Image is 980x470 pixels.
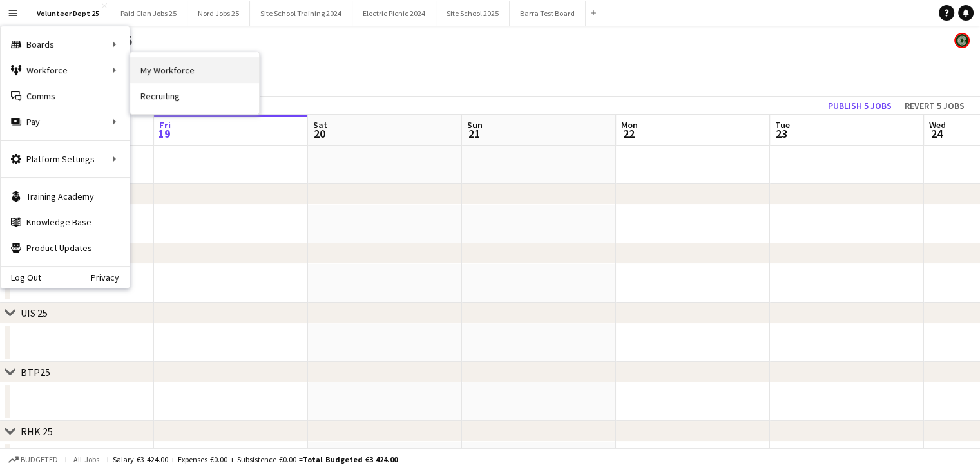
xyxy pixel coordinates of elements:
[1,83,130,109] a: Comms
[71,455,102,464] span: All jobs
[929,119,946,131] span: Wed
[26,1,110,26] button: Volunteer Dept 25
[465,126,483,141] span: 21
[1,32,130,57] div: Boards
[436,1,510,26] button: Site School 2025
[1,109,130,135] div: Pay
[21,366,50,379] div: BTP25
[21,455,58,464] span: Budgeted
[313,119,327,131] span: Sat
[250,1,352,26] button: Site School Training 2024
[21,425,53,438] div: RHK 25
[113,455,398,464] div: Salary €3 424.00 + Expenses €0.00 + Subsistence €0.00 =
[21,306,48,319] div: UIS 25
[157,126,171,141] span: 19
[6,453,60,467] button: Budgeted
[621,119,638,131] span: Mon
[775,119,790,131] span: Tue
[110,1,187,26] button: Paid Clan Jobs 25
[954,33,970,48] app-user-avatar: Volunteer Department
[91,272,130,283] a: Privacy
[311,126,327,141] span: 20
[619,126,638,141] span: 22
[467,119,483,131] span: Sun
[823,97,897,114] button: Publish 5 jobs
[773,126,790,141] span: 23
[303,455,398,464] span: Total Budgeted €3 424.00
[927,126,946,141] span: 24
[1,272,41,283] a: Log Out
[510,1,586,26] button: Barra Test Board
[352,1,436,26] button: Electric Picnic 2024
[1,146,130,172] div: Platform Settings
[1,57,130,83] div: Workforce
[1,183,130,209] a: Training Academy
[130,57,259,83] a: My Workforce
[130,83,259,109] a: Recruiting
[899,97,970,114] button: Revert 5 jobs
[187,1,250,26] button: Nord Jobs 25
[159,119,171,131] span: Fri
[1,209,130,235] a: Knowledge Base
[1,235,130,261] a: Product Updates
